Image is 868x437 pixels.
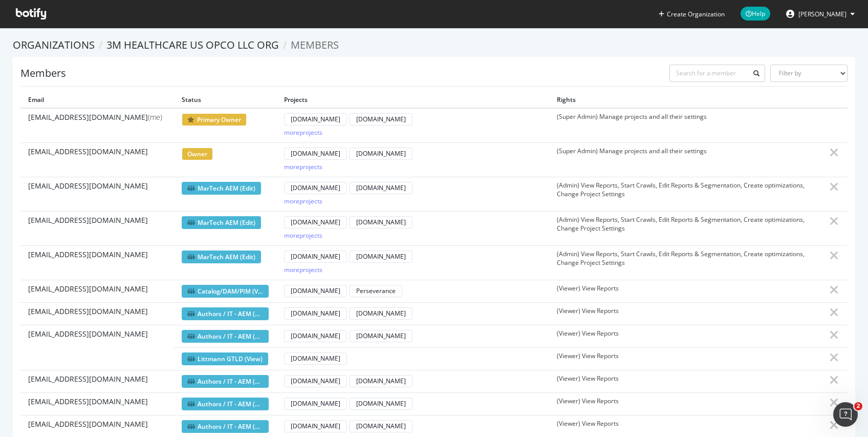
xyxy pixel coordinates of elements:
button: moreprojects [284,127,322,139]
button: [DOMAIN_NAME] [284,182,347,194]
span: [EMAIL_ADDRESS][DOMAIN_NAME] [28,397,148,407]
button: [DOMAIN_NAME] [284,307,347,320]
div: [DOMAIN_NAME] [291,115,340,123]
div: [DOMAIN_NAME] [356,252,406,261]
div: more projects [284,265,322,274]
div: [DOMAIN_NAME] [356,183,406,192]
span: (me) [148,112,162,122]
button: [DOMAIN_NAME] [350,251,413,263]
td: (Viewer) View Reports [549,370,822,392]
div: [DOMAIN_NAME] [291,354,340,363]
button: [DOMAIN_NAME] [284,398,347,410]
button: [DOMAIN_NAME] [284,148,347,160]
span: [EMAIL_ADDRESS][DOMAIN_NAME] [28,374,148,384]
span: [EMAIL_ADDRESS][DOMAIN_NAME] [28,249,148,260]
div: [DOMAIN_NAME] [356,115,406,123]
h1: Members [20,68,66,79]
td: (Super Admin) Manage projects and all their settings [549,108,822,143]
a: [DOMAIN_NAME] [350,309,413,318]
span: Catalog/DAM/PIM (View) [182,285,269,298]
div: Perseverance [356,286,396,295]
button: [DOMAIN_NAME] [350,398,413,410]
th: Email [20,92,174,108]
a: [DOMAIN_NAME] [350,399,413,408]
td: (Admin) View Reports, Start Crawls, Edit Reports & Segmentation, Create optimizations, Change Pro... [549,245,822,280]
button: moreprojects [284,230,322,242]
span: [EMAIL_ADDRESS][DOMAIN_NAME] [28,147,148,157]
a: [DOMAIN_NAME] [284,149,347,158]
span: [EMAIL_ADDRESS][DOMAIN_NAME] [28,306,148,317]
div: [DOMAIN_NAME] [356,218,406,226]
a: [DOMAIN_NAME] [284,331,347,340]
th: Rights [549,92,822,108]
th: Projects [276,92,549,108]
a: [DOMAIN_NAME] [350,331,413,340]
button: [DOMAIN_NAME] [350,216,413,228]
a: Organizations [13,38,95,52]
div: [DOMAIN_NAME] [291,399,340,408]
button: moreprojects [284,161,322,173]
span: Travis Yano [798,10,847,18]
td: (Viewer) View Reports [549,325,822,347]
button: [DOMAIN_NAME] [350,375,413,387]
a: [DOMAIN_NAME] [350,218,413,226]
span: [EMAIL_ADDRESS][DOMAIN_NAME] [28,181,148,191]
div: [DOMAIN_NAME] [291,218,340,226]
a: [DOMAIN_NAME] [284,115,347,123]
span: MarTech AEM (Edit) [182,216,261,229]
span: Authors / IT - AEM (Global - View) [182,375,269,388]
div: [DOMAIN_NAME] [291,252,340,261]
button: [PERSON_NAME] [778,6,863,22]
span: primary owner [182,113,247,126]
div: more projects [284,197,322,205]
a: [DOMAIN_NAME] [284,354,347,363]
a: [DOMAIN_NAME] [284,252,347,261]
span: Authors / IT - AEM (Global - View) [182,398,269,410]
button: [DOMAIN_NAME] [284,352,347,365]
a: [DOMAIN_NAME] [350,183,413,192]
div: [DOMAIN_NAME] [291,149,340,158]
span: [EMAIL_ADDRESS][DOMAIN_NAME] [28,284,148,294]
a: [DOMAIN_NAME] [284,286,347,295]
div: [DOMAIN_NAME] [291,183,340,192]
button: [DOMAIN_NAME] [350,330,413,342]
td: (Super Admin) Manage projects and all their settings [549,142,822,177]
button: [DOMAIN_NAME] [284,251,347,263]
button: [DOMAIN_NAME] [284,113,347,126]
a: [DOMAIN_NAME] [350,252,413,261]
button: moreprojects [284,195,322,207]
span: Littmann gTLD (View) [182,352,268,365]
button: Perseverance [350,285,402,297]
button: [DOMAIN_NAME] [350,182,413,194]
div: more projects [284,231,322,240]
a: Perseverance [350,286,402,295]
button: [DOMAIN_NAME] [284,216,347,228]
button: [DOMAIN_NAME] [350,113,413,126]
span: 2 [854,402,862,410]
span: MarTech AEM (Edit) [182,182,261,195]
a: [DOMAIN_NAME] [350,149,413,158]
a: [DOMAIN_NAME] [284,309,347,318]
div: [DOMAIN_NAME] [356,422,406,430]
a: [DOMAIN_NAME] [284,183,347,192]
button: [DOMAIN_NAME] [284,285,347,297]
button: [DOMAIN_NAME] [284,420,347,432]
div: [DOMAIN_NAME] [291,286,340,295]
button: Create Organization [658,9,725,19]
a: [DOMAIN_NAME] [350,377,413,385]
button: [DOMAIN_NAME] [284,330,347,342]
iframe: Intercom live chat [833,402,858,427]
div: [DOMAIN_NAME] [356,331,406,340]
ol: breadcrumbs [13,38,855,53]
div: more projects [284,128,322,137]
td: (Admin) View Reports, Start Crawls, Edit Reports & Segmentation, Create optimizations, Change Pro... [549,177,822,211]
div: [DOMAIN_NAME] [291,377,340,385]
input: Search for a member [669,65,766,82]
div: [DOMAIN_NAME] [356,399,406,408]
span: [EMAIL_ADDRESS][DOMAIN_NAME] [28,112,162,122]
td: (Viewer) View Reports [549,347,822,370]
a: [DOMAIN_NAME] [350,422,413,430]
span: MarTech AEM (Edit) [182,251,261,263]
div: [DOMAIN_NAME] [291,422,340,430]
span: Members [291,38,339,52]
